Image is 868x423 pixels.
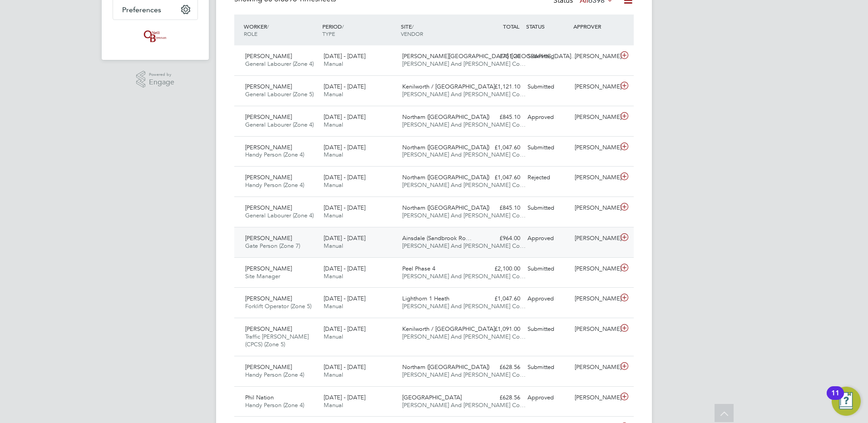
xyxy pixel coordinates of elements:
span: [PERSON_NAME] [245,363,292,371]
div: [PERSON_NAME] [571,261,618,276]
span: [DATE] - [DATE] [324,363,365,371]
span: Gate Person (Zone 7) [245,242,300,250]
div: Submitted [524,79,571,94]
span: [PERSON_NAME] And [PERSON_NAME] Co… [402,371,526,379]
span: [PERSON_NAME] [245,143,292,151]
span: [DATE] - [DATE] [324,325,365,333]
div: £845.10 [477,110,524,125]
span: Preferences [122,5,161,14]
div: £628.56 [477,360,524,375]
div: SITE [399,18,477,42]
span: Manual [324,401,343,409]
div: £1,047.60 [477,170,524,185]
span: [PERSON_NAME] And [PERSON_NAME] Co… [402,181,526,189]
span: ROLE [244,30,257,37]
span: Northam ([GEOGRAPHIC_DATA]) [402,113,489,121]
div: £1,047.60 [477,140,524,155]
div: £1,121.10 [477,79,524,94]
span: [PERSON_NAME] And [PERSON_NAME] Co… [402,211,526,219]
div: [PERSON_NAME] [571,322,618,337]
div: [PERSON_NAME] [571,140,618,155]
span: [PERSON_NAME] [245,83,292,90]
div: £628.56 [477,390,524,405]
div: £964.00 [477,231,524,246]
span: [PERSON_NAME] [245,113,292,121]
div: £1,091.00 [477,322,524,337]
div: £2,100.00 [477,261,524,276]
span: Manual [324,333,343,340]
span: [PERSON_NAME] And [PERSON_NAME] Co… [402,121,526,128]
span: Handy Person (Zone 4) [245,151,304,158]
span: Kenilworth / [GEOGRAPHIC_DATA]… [402,83,501,90]
span: [DATE] - [DATE] [324,295,365,302]
span: Manual [324,242,343,250]
span: Manual [324,121,343,128]
span: VENDOR [401,30,423,37]
div: Submitted [524,360,571,375]
span: [DATE] - [DATE] [324,173,365,181]
span: [DATE] - [DATE] [324,52,365,60]
span: [PERSON_NAME] And [PERSON_NAME] Co… [402,151,526,158]
div: [PERSON_NAME] [571,390,618,405]
span: General Labourer (Zone 4) [245,60,314,68]
span: [DATE] - [DATE] [324,113,365,121]
span: [GEOGRAPHIC_DATA] [402,393,462,401]
div: Submitted [524,322,571,337]
span: TYPE [322,30,335,37]
div: APPROVER [571,18,618,34]
span: Engage [149,79,174,86]
div: PERIOD [320,18,399,42]
span: [DATE] - [DATE] [324,83,365,90]
div: Approved [524,291,571,306]
span: [PERSON_NAME] [245,173,292,181]
span: [PERSON_NAME] And [PERSON_NAME] Co… [402,90,526,98]
div: [PERSON_NAME] [571,201,618,216]
span: General Labourer (Zone 4) [245,121,314,128]
div: [PERSON_NAME] [571,170,618,185]
div: WORKER [242,18,320,42]
button: Open Resource Center, 11 new notifications [832,387,861,416]
span: [PERSON_NAME] [245,52,292,60]
span: [PERSON_NAME] [245,295,292,302]
span: Manual [324,371,343,379]
span: [PERSON_NAME][GEOGRAPHIC_DATA] ([GEOGRAPHIC_DATA]… [402,52,577,60]
span: TOTAL [503,23,519,30]
div: £751.20 [477,49,524,64]
span: [DATE] - [DATE] [324,143,365,151]
span: [DATE] - [DATE] [324,234,365,242]
span: Kenilworth / [GEOGRAPHIC_DATA]… [402,325,501,333]
span: Manual [324,181,343,189]
span: [DATE] - [DATE] [324,393,365,401]
span: [PERSON_NAME] And [PERSON_NAME] Co… [402,333,526,340]
div: 11 [831,393,839,405]
span: Manual [324,272,343,280]
span: Manual [324,60,343,68]
span: Manual [324,211,343,219]
span: Manual [324,151,343,158]
span: [PERSON_NAME] [245,234,292,242]
div: STATUS [524,18,571,34]
span: Northam ([GEOGRAPHIC_DATA]) [402,143,489,151]
span: [PERSON_NAME] And [PERSON_NAME] Co… [402,60,526,68]
div: Submitted [524,140,571,155]
div: Approved [524,231,571,246]
div: Submitted [524,261,571,276]
span: General Labourer (Zone 4) [245,211,314,219]
span: Northam ([GEOGRAPHIC_DATA]) [402,173,489,181]
span: [DATE] - [DATE] [324,204,365,211]
img: oneillandbrennan-logo-retina.png [142,29,168,44]
span: / [412,23,414,30]
div: [PERSON_NAME] [571,231,618,246]
span: Manual [324,90,343,98]
div: Approved [524,390,571,405]
span: [PERSON_NAME] And [PERSON_NAME] Co… [402,242,526,250]
div: [PERSON_NAME] [571,291,618,306]
span: Handy Person (Zone 4) [245,401,304,409]
span: Lighthorn 1 Heath [402,295,449,302]
span: Manual [324,302,343,310]
span: Forklift Operator (Zone 5) [245,302,311,310]
div: Approved [524,110,571,125]
span: Traffic [PERSON_NAME] (CPCS) (Zone 5) [245,333,309,348]
div: £845.10 [477,201,524,216]
span: Handy Person (Zone 4) [245,181,304,189]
